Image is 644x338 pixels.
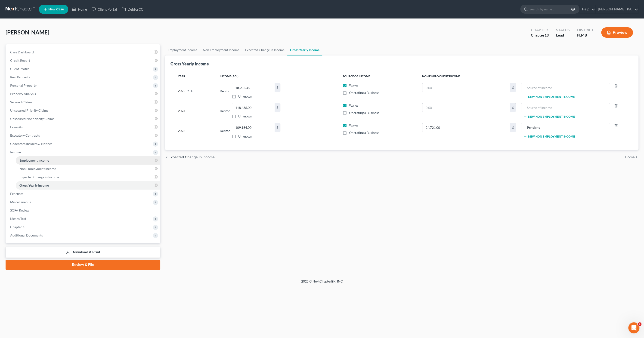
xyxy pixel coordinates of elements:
[19,183,49,187] span: Gross Yearly Income
[238,134,252,139] label: Unknown
[625,155,635,159] span: Home
[418,72,629,81] th: Non Employment Income
[165,155,169,159] i: chevron_left
[178,123,212,139] div: 2023
[349,131,379,135] span: Operating a Business
[275,103,280,112] div: $
[174,72,216,81] th: Year
[422,103,510,112] input: 0.00
[577,27,594,33] div: District
[275,83,280,92] div: $
[6,123,160,131] a: Lawsuits
[601,27,633,38] button: Preview
[531,33,549,38] div: Chapter
[349,83,358,87] span: Wages
[580,5,595,13] a: Help
[523,95,575,99] button: New Non Employment Income
[349,103,358,107] span: Wages
[10,83,37,87] span: Personal Property
[165,155,215,159] button: chevron_left Expected Change in Income
[10,67,29,71] span: Client Profile
[6,115,160,123] a: Unsecured Nonpriority Claims
[523,115,575,119] button: New Non Employment Income
[287,44,322,55] a: Gross Yearly Income
[242,44,287,55] a: Expected Change in Income
[6,56,160,65] a: Credit Report
[190,279,454,287] div: 2025 © NextChapterBK, INC
[10,150,21,154] span: Income
[200,44,242,55] a: Non Employment Income
[275,123,280,132] div: $
[48,8,64,11] span: New Case
[169,155,215,159] span: Expected Change in Income
[10,92,36,96] span: Property Analysis
[178,103,212,119] div: 2024
[577,33,594,38] div: FLMB
[10,217,26,221] span: Means Test
[6,106,160,115] a: Unsecured Priority Claims
[10,208,29,212] span: SOFA Review
[556,33,570,38] div: Lead
[16,156,160,165] a: Employment Income
[19,175,59,179] span: Expected Change in Income
[523,103,607,112] input: Source of Income
[510,83,516,92] div: $
[238,114,252,119] label: Unknown
[10,142,52,146] span: Codebtors Insiders & Notices
[16,173,160,181] a: Expected Change in Income
[10,58,30,62] span: Credit Report
[170,61,209,67] div: Gross Yearly Income
[10,133,40,137] span: Executory Contracts
[238,94,252,99] label: Unknown
[523,123,607,132] input: Source of Income
[531,27,549,33] div: Chapter
[6,131,160,140] a: Executory Contracts
[349,91,379,95] span: Operating a Business
[635,155,638,159] i: chevron_right
[19,167,56,171] span: Non Employment Income
[6,260,160,270] a: Review & File
[70,5,89,13] a: Home
[232,103,275,112] input: 0.00
[10,200,31,204] span: Miscellaneous
[6,206,160,215] a: SOFA Review
[349,123,358,127] span: Wages
[89,5,119,13] a: Client Portal
[529,5,572,13] input: Search by name...
[10,225,26,229] span: Chapter 13
[628,322,639,333] iframe: Intercom live chat
[19,158,49,162] span: Employment Income
[556,27,570,33] div: Status
[119,5,146,13] a: DebtorCC
[6,90,160,98] a: Property Analysis
[10,50,34,54] span: Case Dashboard
[220,108,230,113] label: Debtor
[10,75,30,79] span: Real Property
[216,72,339,81] th: Income (AGI)
[10,117,54,121] span: Unsecured Nonpriority Claims
[232,83,275,92] input: 0.00
[10,233,43,237] span: Additional Documents
[220,89,230,93] label: Debtor
[523,83,607,92] input: Source of Income
[596,5,638,13] a: [PERSON_NAME], P.A.
[625,155,638,159] button: Home chevron_right
[165,44,200,55] a: Employment Income
[510,123,516,132] div: $
[178,83,212,99] div: 2025
[349,111,379,115] span: Operating a Business
[523,135,575,138] button: New Non Employment Income
[187,89,194,93] span: YTD
[6,98,160,106] a: Secured Claims
[16,181,160,190] a: Gross Yearly Income
[10,100,32,104] span: Secured Claims
[232,123,275,132] input: 0.00
[339,72,418,81] th: Source of Income
[6,29,49,36] span: [PERSON_NAME]
[545,33,549,37] span: 13
[6,48,160,56] a: Case Dashboard
[10,108,48,112] span: Unsecured Priority Claims
[422,83,510,92] input: 0.00
[10,192,23,196] span: Expenses
[422,123,510,132] input: 0.00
